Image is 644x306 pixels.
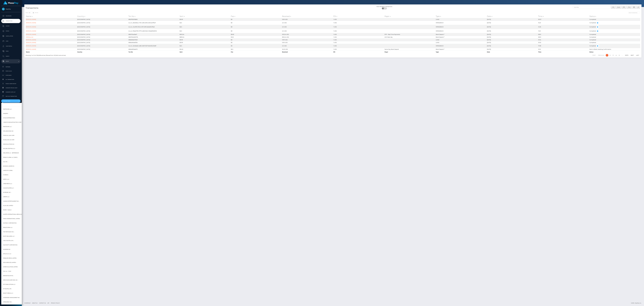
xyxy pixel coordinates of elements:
span: MultiSoft Corporation - [3,244,18,246]
td: 01:54 [538,38,589,41]
td: 68b7121ac8ae7 [128,33,179,36]
td: 68b5d2f5deb70 [128,48,179,51]
td: 68b6b0ba70551 [128,38,179,41]
a: [PERSON_NAME] [26,34,36,35]
td: Completed [589,25,640,29]
td: 1 USD [333,25,384,29]
td: 9.99 USD [282,41,333,44]
h4: Transactions [26,7,332,9]
span: Root Wellness, LLC - [3,235,15,237]
span: Secure Staffing LLC - [3,148,16,150]
a: Admin [1,59,21,63]
td: id_ver_c3cef316-90c2-4911-b118-2e5a051cf9ed [128,25,179,29]
div: View Pending Transactions [333,6,436,7]
a: Search [1,54,21,58]
span: Emblase Media Limited - [3,257,17,259]
span: MVverse Inc - [3,248,11,250]
span: Ncrease, Inc. - [3,191,12,194]
td: 11:20 [538,29,589,33]
span: UzestA LLC - [3,196,10,198]
span: FXC LLC - Foxy [3,270,11,272]
td: [GEOGRAPHIC_DATA] [77,21,128,25]
span: [DOMAIN_NAME] INC - [3,165,15,167]
td: [DATE] [487,25,538,29]
td: Completed [589,44,640,48]
td: id_ver_99ab2709-0770-4d50-82c0-05ebbf0d0135 [128,29,179,33]
a: 1 [606,54,608,57]
td: 08:51 [538,33,589,36]
th: Date: activate to sort column ascending [487,15,538,18]
a: Dashboard [1,14,21,18]
td: $9.83 [230,33,282,36]
td: 68b7064660735 [128,36,179,38]
span: Meliorise LLC - BEfreedom [3,152,19,154]
a: [PERSON_NAME] [26,42,36,43]
td: [GEOGRAPHIC_DATA] [77,36,128,38]
button: Column visibility [632,6,636,9]
td: 68b6afe6a835b [128,41,179,44]
a: Privacy Policy [50,302,61,304]
td: SPENDBACK [435,44,487,48]
div: Choose Client [3,100,17,102]
span: Fenix International Limited - [3,218,21,220]
p: User Profile [2,45,20,47]
a: [PERSON_NAME] [26,19,36,20]
td: id_ver_cb44ba52-cd66-4847-921f-9a0405c03d3f [128,44,179,48]
th: Name: activate to sort column ascending [26,15,77,18]
td: [DATE] [487,29,538,33]
span: OFF [383,7,387,9]
a: User Profile [1,44,21,48]
span: All Transactions [2,79,20,80]
td: $0 [230,38,282,41]
span: Alua USA Limited - [3,204,14,207]
a: API [47,302,50,304]
a: About Us [31,302,38,304]
td: 1 USD [333,36,384,38]
td: $0 [230,44,282,48]
th: Txn No [128,51,179,53]
a: (MIDsource) [26,36,33,38]
td: [DATE] [487,44,538,48]
th: Name [26,51,77,53]
td: 14:36 [538,25,589,29]
span: InfluenceInk Inc - [3,130,14,132]
div: Showing 1 to 10 of 100,698 entries (filtered from 101,946 total entries) [26,54,280,56]
div: © 2025 , MassPay Inc. [631,302,643,304]
span: The Feet Book Inc. - [3,231,15,233]
th: Status: activate to sort column ascending [589,15,640,18]
td: 2.5 USD [282,29,333,33]
a: Cancellations [1,34,21,38]
td: [DATE] [487,38,538,41]
span: Sera Miles & Beyond, Inc. - [3,279,18,281]
span: Gold4Players LLC - [3,187,14,189]
th: Payer [384,51,435,53]
span: MassPay [1,8,21,10]
a: 10070 [624,54,629,57]
span: VS Media - [3,174,9,176]
span: Compliance [2,74,20,76]
span: Eizio Services Limited - [3,261,17,264]
span: Renao Global LLC (MWC) - [3,156,18,158]
p: Payees [2,30,20,32]
span: Cre8 Media LLC - [3,183,13,185]
th: Status [589,51,640,53]
td: 1 USD [333,21,384,25]
td: Sent to Bank, Awaiting Confirmation [589,48,640,51]
span: Envex - Nualo [3,209,11,211]
button: Print [627,6,632,9]
span: Results RNA LLC - [3,226,13,229]
td: $895.54 [179,36,230,38]
img: MassPay Logo [3,1,18,5]
td: $2.5 [230,48,282,51]
span: I HEALTH INNOVATION TECH CORP - [3,121,22,123]
td: 9.99 USD [282,18,333,21]
span: Same Day Bank Deposit [385,49,399,50]
span: BranditScan Inc. - [3,275,14,277]
td: $0 [230,41,282,44]
td: [DATE] [487,21,538,25]
td: 1 USD [333,41,384,44]
input: Search transactions [628,12,640,14]
td: 2.5 USD [282,44,333,48]
td: 1 USD [333,48,384,51]
span: Print [628,6,630,8]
